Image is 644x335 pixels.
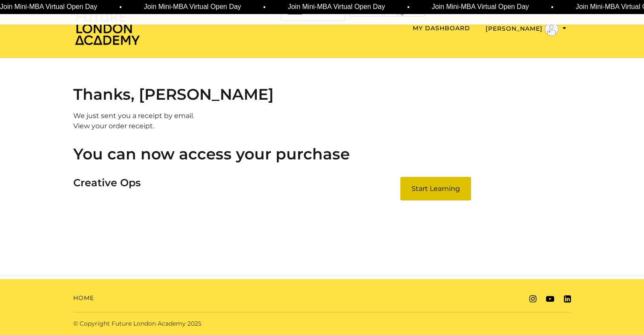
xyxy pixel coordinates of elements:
span: • [257,2,259,12]
button: Toggle menu [486,22,566,36]
img: Home Page [73,11,141,46]
a: View your order receipt. [73,121,571,131]
div: © Copyright Future London Academy 2025 [66,319,322,328]
a: Creative Ops: Start Learning [400,177,471,200]
h2: Thanks, [PERSON_NAME] [73,85,571,104]
a: Home [73,294,94,303]
p: We just sent you a receipt by email. [73,111,571,131]
span: • [401,2,403,12]
form: Traducir este sitio al [9,4,635,20]
h3: Creative Ops [73,177,141,193]
span: • [545,2,547,12]
h2: You can now access your purchase [73,145,571,163]
a: My Dashboard [413,24,470,33]
span: • [113,2,116,12]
